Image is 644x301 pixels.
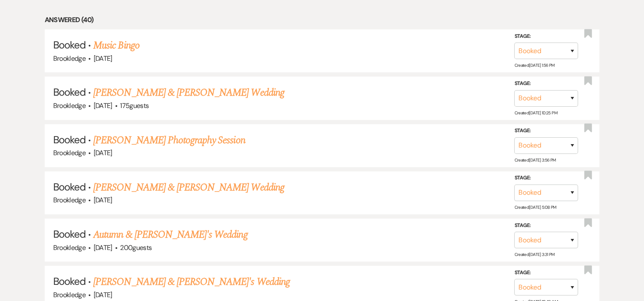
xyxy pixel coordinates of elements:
[53,243,86,252] span: Brookledge
[53,227,86,241] span: Booked
[94,54,112,63] span: [DATE]
[514,79,578,88] label: Stage:
[93,85,284,100] a: [PERSON_NAME] & [PERSON_NAME] Wedding
[514,221,578,230] label: Stage:
[94,243,112,252] span: [DATE]
[514,62,554,68] span: Created: [DATE] 1:56 PM
[514,157,555,163] span: Created: [DATE] 3:56 PM
[94,101,112,110] span: [DATE]
[53,38,86,51] span: Booked
[53,54,86,63] span: Brookledge
[93,274,290,290] a: [PERSON_NAME] & [PERSON_NAME]'s Wedding
[93,180,284,195] a: [PERSON_NAME] & [PERSON_NAME] Wedding
[120,243,152,252] span: 200 guests
[53,180,86,193] span: Booked
[514,204,556,210] span: Created: [DATE] 5:08 PM
[94,196,112,204] span: [DATE]
[53,148,86,157] span: Brookledge
[45,14,600,26] li: Answered (40)
[53,275,86,288] span: Booked
[514,268,578,278] label: Stage:
[514,252,554,257] span: Created: [DATE] 3:31 PM
[53,133,86,146] span: Booked
[94,148,112,157] span: [DATE]
[94,290,112,299] span: [DATE]
[514,32,578,41] label: Stage:
[53,290,86,299] span: Brookledge
[514,126,578,136] label: Stage:
[93,133,245,148] a: [PERSON_NAME] Photography Session
[93,38,139,53] a: Music Bingo
[514,110,557,116] span: Created: [DATE] 10:25 PM
[53,196,86,204] span: Brookledge
[93,227,247,242] a: Autumn & [PERSON_NAME]'s Wedding
[514,173,578,183] label: Stage:
[53,85,86,99] span: Booked
[120,101,149,110] span: 175 guests
[53,101,86,110] span: Brookledge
